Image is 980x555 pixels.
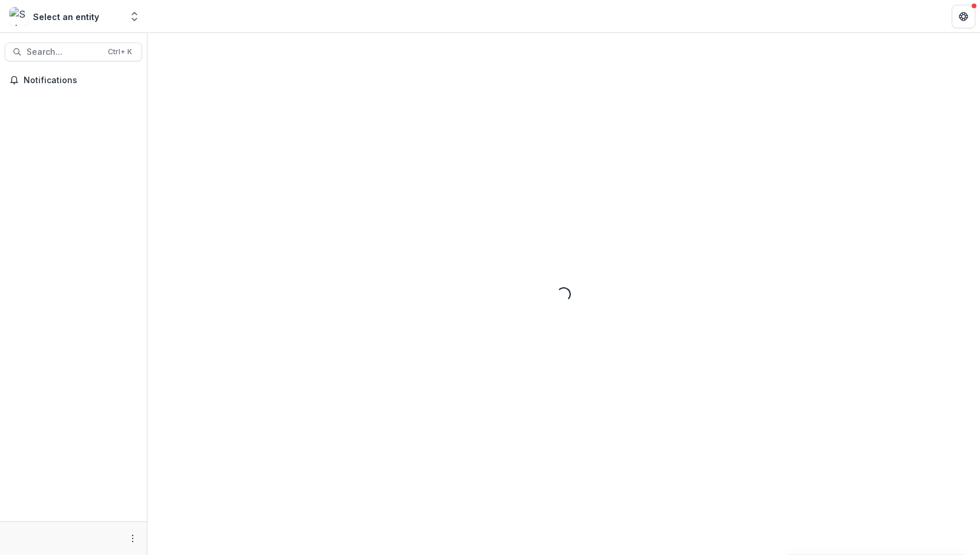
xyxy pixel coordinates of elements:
[27,47,101,57] span: Search...
[126,531,140,546] button: More
[5,71,142,90] button: Notifications
[5,42,142,61] button: Search...
[24,75,137,86] span: Notifications
[106,45,134,58] div: Ctrl + K
[9,7,28,26] img: Select an entity
[33,11,99,23] div: Select an entity
[126,5,143,28] button: Open entity switcher
[952,5,975,28] button: Get Help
